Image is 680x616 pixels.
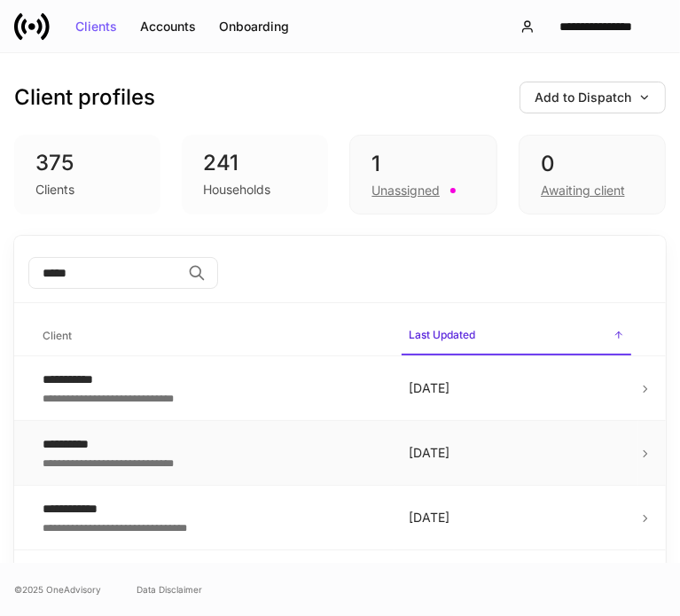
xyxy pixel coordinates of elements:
[35,318,387,355] span: Client
[75,20,117,33] div: Clients
[203,149,307,177] div: 241
[64,12,129,41] button: Clients
[409,444,624,462] p: [DATE]
[535,91,651,104] div: Add to Dispatch
[402,317,631,355] span: Last Updated
[35,181,74,199] div: Clients
[43,327,72,344] h6: Client
[541,182,625,199] div: Awaiting client
[349,135,496,214] div: 1Unassigned
[409,379,624,397] p: [DATE]
[409,326,475,343] h6: Last Updated
[203,181,270,199] div: Households
[541,150,644,178] div: 0
[371,150,474,178] div: 1
[371,182,440,199] div: Unassigned
[14,83,155,112] h3: Client profiles
[207,12,301,41] button: Onboarding
[129,12,207,41] button: Accounts
[520,82,666,113] button: Add to Dispatch
[14,582,101,597] span: © 2025 OneAdvisory
[409,509,624,526] p: [DATE]
[35,149,139,177] div: 375
[219,20,289,33] div: Onboarding
[519,135,666,214] div: 0Awaiting client
[140,20,196,33] div: Accounts
[137,582,202,597] a: Data Disclaimer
